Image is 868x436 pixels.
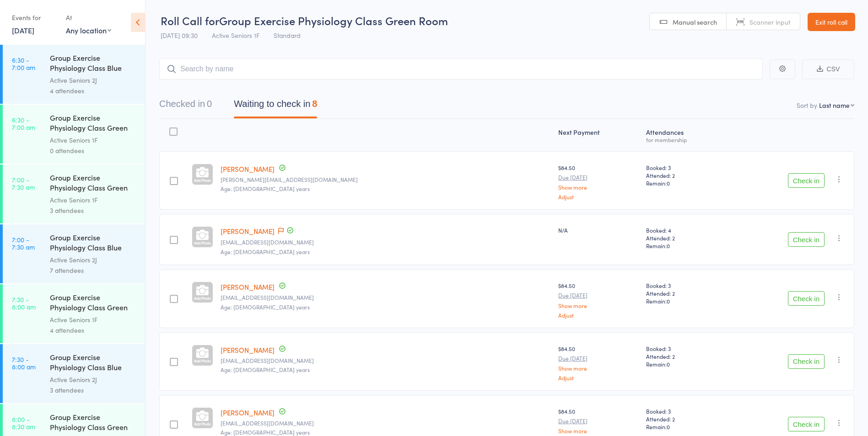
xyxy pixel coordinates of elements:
[159,94,212,118] button: Checked in0
[50,352,137,374] div: Group Exercise Physiology Class Blue Room
[212,31,259,40] span: Active Seniors 1F
[12,415,35,430] time: 8:00 - 8:30 am
[3,165,145,223] a: 7:00 -7:30 amGroup Exercise Physiology Class Green RoomActive Seniors 1F3 attendees
[50,75,137,85] div: Active Seniors 2J
[646,137,725,143] div: for membership
[558,303,639,308] a: Show more
[221,420,551,426] small: dkhanna@optusnet.com.au
[221,176,551,183] small: david.barling70@hotmail.com
[646,282,725,289] span: Booked: 3
[646,407,725,415] span: Booked: 3
[558,226,639,234] div: N/A
[221,248,310,255] span: Age: [DEMOGRAPHIC_DATA] years
[558,365,639,371] a: Show more
[558,428,639,434] a: Show more
[207,99,212,109] div: 0
[646,297,725,305] span: Remain:
[161,13,219,28] span: Roll Call for
[50,314,137,325] div: Active Seniors 1F
[3,224,145,283] a: 7:00 -7:30 amGroup Exercise Physiology Class Blue RoomActive Seniors 2J7 attendees
[221,428,310,436] span: Age: [DEMOGRAPHIC_DATA] years
[50,195,137,205] div: Active Seniors 1F
[788,291,825,306] button: Check in
[221,294,551,301] small: stig@interock.net
[646,179,725,187] span: Remain:
[3,284,145,343] a: 7:30 -8:00 amGroup Exercise Physiology Class Green RoomActive Seniors 1F4 attendees
[667,242,670,250] span: 0
[12,296,36,310] time: 7:30 - 8:00 am
[646,352,725,360] span: Attended: 2
[646,226,725,234] span: Booked: 4
[788,232,825,247] button: Check in
[646,345,725,352] span: Booked: 3
[819,101,850,110] div: Last name
[221,357,551,364] small: jhepburn@bigpond.net.au
[558,194,639,200] a: Adjust
[66,10,111,25] div: At
[50,85,137,96] div: 4 attendees
[50,135,137,145] div: Active Seniors 1F
[50,145,137,156] div: 0 attendees
[12,56,35,71] time: 6:30 - 7:00 am
[555,123,642,147] div: Next Payment
[558,292,639,298] small: Due [DATE]
[646,415,725,423] span: Attended: 2
[646,289,725,297] span: Attended: 2
[558,282,639,318] div: $84.50
[646,234,725,242] span: Attended: 2
[558,312,639,318] a: Adjust
[646,164,725,171] span: Booked: 3
[274,31,301,40] span: Standard
[221,303,310,311] span: Age: [DEMOGRAPHIC_DATA] years
[50,255,137,265] div: Active Seniors 2J
[234,94,317,118] button: Waiting to check in8
[558,164,639,200] div: $84.50
[221,345,275,355] a: [PERSON_NAME]
[642,123,728,147] div: Atten­dances
[788,417,825,431] button: Check in
[646,360,725,368] span: Remain:
[221,366,310,373] span: Age: [DEMOGRAPHIC_DATA] years
[219,13,448,28] span: Group Exercise Physiology Class Green Room
[50,112,137,135] div: Group Exercise Physiology Class Green Room
[788,173,825,188] button: Check in
[50,265,137,276] div: 7 attendees
[312,99,317,109] div: 8
[667,179,670,187] span: 0
[50,412,137,434] div: Group Exercise Physiology Class Green Room
[50,172,137,195] div: Group Exercise Physiology Class Green Room
[66,25,111,35] div: Any location
[12,356,36,370] time: 7:30 - 8:00 am
[221,185,310,192] span: Age: [DEMOGRAPHIC_DATA] years
[12,10,57,25] div: Events for
[12,236,35,250] time: 7:00 - 7:30 am
[749,17,791,27] span: Scanner input
[3,344,145,403] a: 7:30 -8:00 amGroup Exercise Physiology Class Blue RoomActive Seniors 2J3 attendees
[221,164,275,174] a: [PERSON_NAME]
[161,31,198,40] span: [DATE] 09:30
[12,176,35,191] time: 7:00 - 7:30 am
[558,174,639,181] small: Due [DATE]
[558,184,639,190] a: Show more
[221,226,275,236] a: [PERSON_NAME]
[3,105,145,164] a: 6:30 -7:00 amGroup Exercise Physiology Class Green RoomActive Seniors 1F0 attendees
[788,354,825,369] button: Check in
[673,17,717,27] span: Manual search
[221,239,551,245] small: rbarry@uow.edu.au
[558,355,639,362] small: Due [DATE]
[802,59,854,79] button: CSV
[646,171,725,179] span: Attended: 2
[50,325,137,335] div: 4 attendees
[646,423,725,431] span: Remain:
[50,374,137,385] div: Active Seniors 2J
[221,408,275,417] a: [PERSON_NAME]
[808,13,855,31] a: Exit roll call
[558,345,639,381] div: $84.50
[50,205,137,216] div: 3 attendees
[12,116,35,131] time: 6:30 - 7:00 am
[646,242,725,250] span: Remain:
[667,297,670,305] span: 0
[3,45,145,104] a: 6:30 -7:00 amGroup Exercise Physiology Class Blue RoomActive Seniors 2J4 attendees
[667,423,670,431] span: 0
[159,58,763,80] input: Search by name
